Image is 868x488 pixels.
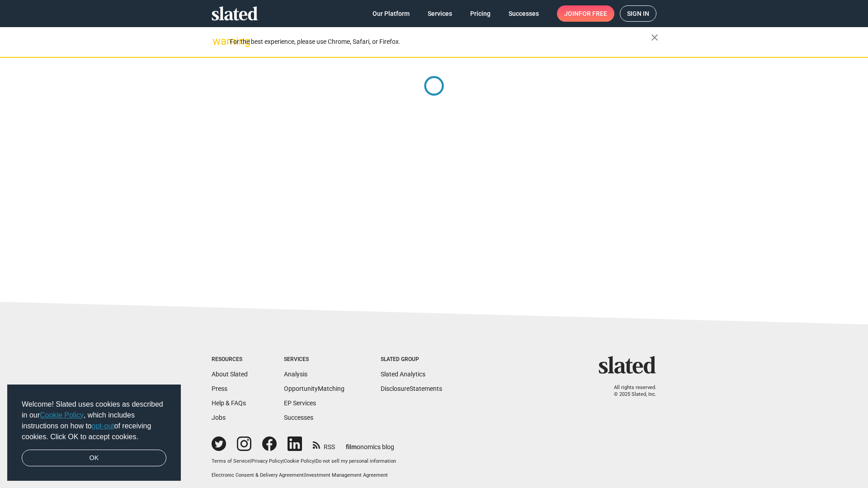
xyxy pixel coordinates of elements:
[428,5,452,22] span: Services
[564,5,607,22] span: Join
[212,356,248,363] div: Resources
[92,422,114,430] a: opt-out
[283,458,284,464] span: |
[284,385,344,392] a: OpportunityMatching
[212,371,248,378] a: About Slated
[212,385,227,392] a: Press
[649,32,660,43] mat-icon: close
[509,5,539,22] span: Successes
[284,371,307,378] a: Analysis
[212,458,250,464] a: Terms of Service
[22,450,166,467] a: dismiss cookie message
[304,472,305,478] span: |
[284,414,313,421] a: Successes
[284,356,344,363] div: Services
[284,458,314,464] a: Cookie Policy
[420,5,459,22] a: Services
[212,36,223,47] mat-icon: warning
[579,5,607,22] span: for free
[381,356,442,363] div: Slated Group
[381,385,442,392] a: DisclosureStatements
[346,436,394,451] a: filmonomics blog
[284,399,316,407] a: EP Services
[212,399,246,407] a: Help & FAQs
[501,5,546,22] a: Successes
[212,472,304,478] a: Electronic Consent & Delivery Agreement
[7,385,181,481] div: cookieconsent
[305,472,388,478] a: Investment Management Agreement
[557,5,614,22] a: Joinfor free
[230,36,651,48] div: For the best experience, please use Chrome, Safari, or Firefox.
[40,411,84,419] a: Cookie Policy
[22,399,166,442] span: Welcome! Slated uses cookies as described in our , which includes instructions on how to of recei...
[346,443,357,450] span: film
[604,385,656,398] p: All rights reserved. © 2025 Slated, Inc.
[314,458,316,464] span: |
[373,5,410,22] span: Our Platform
[381,371,425,378] a: Slated Analytics
[620,5,656,22] a: Sign in
[313,437,335,451] a: RSS
[251,458,283,464] a: Privacy Policy
[365,5,417,22] a: Our Platform
[470,5,491,22] span: Pricing
[250,458,251,464] span: |
[627,6,649,21] span: Sign in
[316,458,396,465] button: Do not sell my personal information
[212,414,226,421] a: Jobs
[463,5,498,22] a: Pricing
